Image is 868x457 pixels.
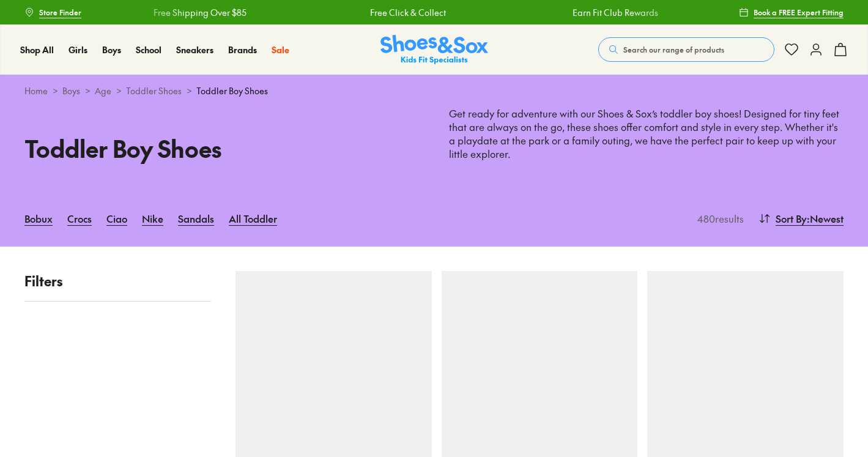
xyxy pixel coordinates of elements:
span: Search our range of products [623,44,724,55]
a: Boys [62,84,80,97]
a: Sandals [178,205,214,232]
a: Nike [142,205,163,232]
span: Book a FREE Expert Fitting [754,7,844,18]
a: Ciao [106,205,127,232]
span: Sort By [776,211,807,226]
a: Book a FREE Expert Fitting [739,1,844,23]
a: Brands [228,43,257,56]
h1: Toddler Boy Shoes [24,131,420,166]
a: Sneakers [176,43,213,56]
a: Age [95,84,111,97]
a: Boys [102,43,121,56]
p: Filters [24,271,211,291]
a: All Toddler [229,205,277,232]
a: Free Shipping Over $85 [153,6,246,19]
a: Girls [69,43,87,56]
span: Store Finder [39,7,81,18]
a: Bobux [24,205,53,232]
a: Shop All [20,43,54,56]
button: Sort By:Newest [759,205,844,232]
a: Shoes & Sox [380,35,488,65]
span: Toddler Boy Shoes [196,84,268,97]
a: Earn Fit Club Rewards [573,6,658,19]
a: School [136,43,161,56]
a: Free Click & Collect [369,6,445,19]
a: Store Finder [24,1,81,23]
a: Sale [272,43,289,56]
div: > > > > [24,84,844,97]
a: Toddler Shoes [126,84,182,97]
button: Search our range of products [598,37,774,62]
span: : Newest [807,211,844,226]
img: SNS_Logo_Responsive.svg [380,35,488,65]
p: 480 results [692,211,744,226]
p: Get ready for adventure with our Shoes & Sox’s toddler boy shoes! Designed for tiny feet that are... [449,107,844,161]
a: Crocs [67,205,92,232]
a: Home [24,84,48,97]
